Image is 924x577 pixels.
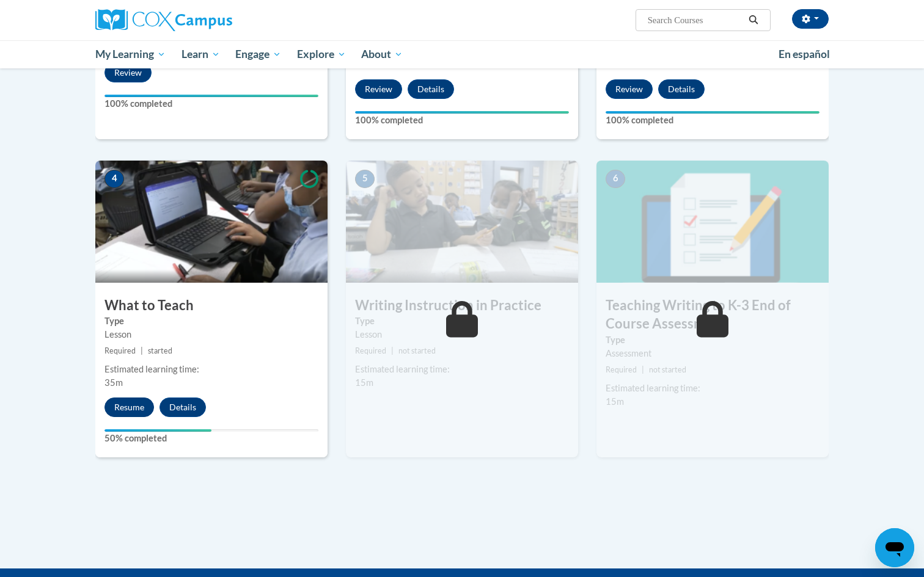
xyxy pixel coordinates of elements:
button: Review [606,79,653,99]
button: Review [105,63,152,82]
span: About [361,47,403,62]
img: Course Image [346,161,578,283]
span: 15m [606,396,624,407]
label: 100% completed [355,114,569,127]
span: started [148,346,172,355]
span: not started [398,346,436,355]
button: Details [658,79,705,99]
span: | [391,346,394,355]
label: 50% completed [105,432,318,445]
div: Your progress [105,95,318,97]
span: 6 [606,170,625,188]
button: Details [159,397,206,417]
span: 35m [105,377,123,388]
iframe: Button to launch messaging window [875,528,914,567]
span: 5 [355,170,375,188]
span: | [642,365,644,374]
button: Details [408,79,454,99]
label: Type [355,314,569,328]
span: Learn [182,47,220,62]
label: 100% completed [105,97,318,111]
img: Cox Campus [95,9,232,31]
div: Your progress [105,429,211,432]
span: Required [606,365,637,374]
label: Type [606,333,820,347]
a: En español [771,42,838,67]
div: Lesson [355,328,569,341]
img: Course Image [596,161,829,283]
span: 15m [355,377,373,388]
button: Review [355,79,402,99]
a: Learn [174,40,228,68]
a: Engage [227,40,289,68]
button: Search [744,13,763,27]
h3: Teaching Writing to K-3 End of Course Assessment [596,296,829,334]
div: Lesson [105,328,318,341]
span: Required [355,346,386,355]
button: Resume [105,397,154,417]
img: Course Image [95,161,328,283]
span: En español [779,48,830,60]
h3: What to Teach [95,296,328,315]
button: Account Settings [792,9,829,29]
input: Search Courses [647,13,744,27]
span: Explore [297,47,346,62]
label: Type [105,314,318,328]
div: Assessment [606,347,820,360]
div: Your progress [355,111,569,114]
a: About [354,40,411,68]
div: Main menu [77,40,847,68]
span: | [141,346,143,355]
label: 100% completed [606,114,820,127]
span: Engage [235,47,281,62]
a: My Learning [87,40,174,68]
span: My Learning [95,47,166,62]
div: Estimated learning time: [606,382,820,395]
a: Cox Campus [95,9,328,31]
a: Explore [289,40,354,68]
div: Estimated learning time: [105,363,318,376]
span: not started [649,365,686,374]
h3: Writing Instruction in Practice [346,296,578,315]
span: Required [105,346,136,355]
div: Estimated learning time: [355,363,569,376]
span: 4 [105,170,124,188]
div: Your progress [606,111,820,114]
